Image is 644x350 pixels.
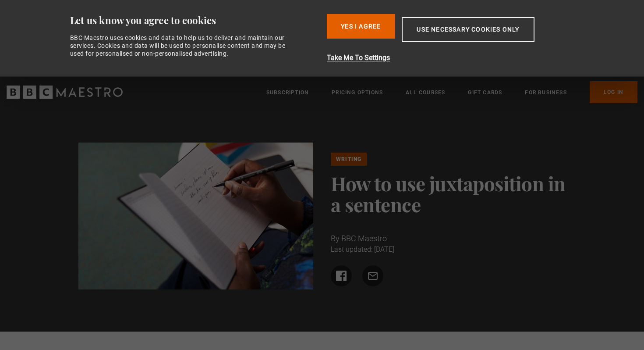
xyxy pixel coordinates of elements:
a: Pricing Options [332,88,383,97]
a: All Courses [406,88,445,97]
button: Yes I Agree [327,14,395,39]
nav: Primary [266,81,637,103]
a: For business [525,88,566,97]
span: BBC Maestro [341,234,387,243]
a: Gift Cards [468,88,502,97]
a: Log In [590,81,637,103]
a: Writing [331,153,367,166]
a: Subscription [266,88,309,97]
time: Last updated: [DATE] [331,245,394,254]
span: By [331,234,340,243]
h1: How to use juxtaposition in a sentence [331,173,566,215]
div: BBC Maestro uses cookies and data to help us to deliver and maintain our services. Cookies and da... [70,34,295,58]
svg: BBC Maestro [7,86,123,99]
button: Take Me To Settings [327,53,580,63]
button: Use necessary cookies only [402,17,534,42]
img: Malorie Blackman writing [78,143,314,289]
div: Let us know you agree to cookies [70,14,320,27]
